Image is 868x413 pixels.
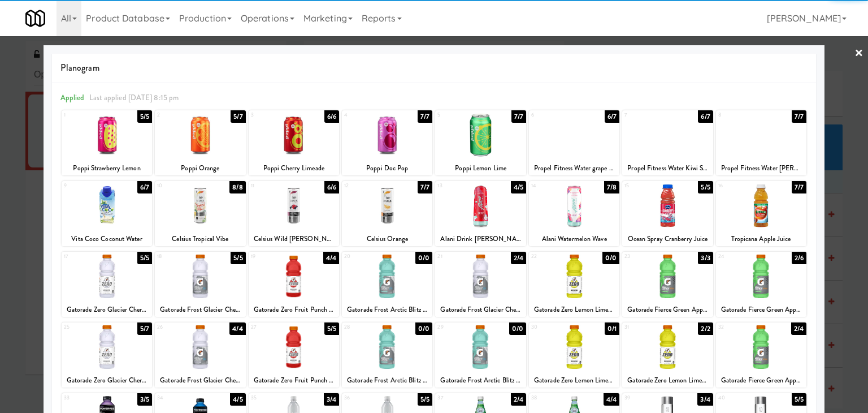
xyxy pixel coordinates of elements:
[60,59,808,76] span: Planogram
[529,252,619,317] div: 220/0Gatorade Zero Lemon Lime 20oz
[624,322,667,332] div: 31
[64,181,107,191] div: 9
[249,181,339,246] div: 116/6Celsius Wild [PERSON_NAME]
[342,161,432,175] div: Poppi Doc Pop
[324,393,339,406] div: 3/4
[344,303,431,317] div: Gatorade Frost Arctic Blitz 20oz
[251,322,294,332] div: 27
[344,161,431,175] div: Poppi Doc Pop
[89,92,179,103] span: Last applied [DATE] 8:15 pm
[324,181,339,193] div: 6/6
[718,110,761,120] div: 8
[698,322,713,335] div: 2/2
[624,303,711,317] div: Gatorade Fierce Green Apple 20oz
[249,232,339,246] div: Celsius Wild [PERSON_NAME]
[155,110,245,175] div: 25/7Poppi Orange
[155,303,245,317] div: Gatorade Frost Glacier Cherry 20oz
[531,161,618,175] div: Propel Fitness Water grape 16.9oz
[716,303,806,317] div: Gatorade Fierce Green Apple 20oz
[344,322,387,332] div: 28
[137,110,152,123] div: 5/5
[509,322,526,335] div: 0/0
[437,373,524,388] div: Gatorade Frost Arctic Blitz 20oz
[622,303,713,317] div: Gatorade Fierce Green Apple 20oz
[624,232,711,246] div: Ocean Spray Cranberry Juice
[25,8,45,28] img: Micromart
[697,393,713,406] div: 3/4
[249,252,339,317] div: 194/4Gatorade Zero Fruit Punch 20oz
[718,232,805,246] div: Tropicana Apple Juice
[435,252,526,317] div: 212/4Gatorade Frost Glacier Cherry 20oz
[792,252,806,264] div: 2/6
[344,252,387,261] div: 20
[62,181,152,246] div: 96/7Vita Coco Coconut Water
[418,110,432,123] div: 7/7
[63,161,150,175] div: Poppi Strawberry Lemon
[718,322,761,332] div: 32
[250,303,337,317] div: Gatorade Zero Fruit Punch 20oz
[435,232,526,246] div: Alani Drink [PERSON_NAME]
[415,322,432,335] div: 0/0
[718,393,761,403] div: 40
[622,181,713,246] div: 155/5Ocean Spray Cranberry Juice
[344,393,387,403] div: 36
[250,161,337,175] div: Poppi Cherry Limeade
[157,110,200,120] div: 2
[718,373,805,388] div: Gatorade Fierce Green Apple 20oz
[531,373,618,388] div: Gatorade Zero Lemon Lime 20oz
[529,373,619,388] div: Gatorade Zero Lemon Lime 20oz
[698,181,713,193] div: 5/5
[137,322,152,335] div: 5/7
[716,110,806,175] div: 87/7Propel Fitness Water [PERSON_NAME] 16.9oz
[251,110,294,120] div: 3
[324,110,339,123] div: 6/6
[415,252,432,264] div: 0/0
[60,92,85,103] span: Applied
[622,161,713,175] div: Propel Fitness Water Kiwi Strawberry 16.9oz
[529,110,619,175] div: 66/7Propel Fitness Water grape 16.9oz
[62,161,152,175] div: Poppi Strawberry Lemon
[531,322,574,332] div: 30
[231,252,245,264] div: 5/5
[435,110,526,175] div: 57/7Poppi Lemon Lime
[157,303,244,317] div: Gatorade Frost Glacier Cherry 20oz
[137,252,152,264] div: 5/5
[418,181,432,193] div: 7/7
[624,181,667,191] div: 15
[529,322,619,388] div: 300/1Gatorade Zero Lemon Lime 20oz
[792,393,806,406] div: 5/5
[64,110,107,120] div: 1
[604,181,619,193] div: 7/8
[437,303,524,317] div: Gatorade Frost Glacier Cherry 20oz
[62,373,152,388] div: Gatorade Zero Glacier Cherry 20oz
[718,161,805,175] div: Propel Fitness Water [PERSON_NAME] 16.9oz
[344,232,431,246] div: Celsius Orange
[716,322,806,388] div: 322/4Gatorade Fierce Green Apple 20oz
[511,393,526,406] div: 2/4
[437,110,480,120] div: 5
[718,181,761,191] div: 16
[63,232,150,246] div: Vita Coco Coconut Water
[155,322,245,388] div: 264/4Gatorade Frost Glacier Cherry 20oz
[529,232,619,246] div: Alani Watermelon Wave
[622,373,713,388] div: Gatorade Zero Lemon Lime 20oz
[229,181,245,193] div: 8/8
[437,252,480,261] div: 21
[229,322,245,335] div: 4/4
[435,161,526,175] div: Poppi Lemon Lime
[63,373,150,388] div: Gatorade Zero Glacier Cherry 20oz
[622,322,713,388] div: 312/2Gatorade Zero Lemon Lime 20oz
[63,303,150,317] div: Gatorade Zero Glacier Cherry 20oz
[854,36,863,71] a: ×
[624,252,667,261] div: 23
[604,393,619,406] div: 4/4
[624,393,667,403] div: 39
[602,252,619,264] div: 0/0
[529,181,619,246] div: 147/8Alani Watermelon Wave
[418,393,432,406] div: 5/5
[531,110,574,120] div: 6
[624,110,667,120] div: 7
[155,161,245,175] div: Poppi Orange
[531,303,618,317] div: Gatorade Zero Lemon Lime 20oz
[716,181,806,246] div: 167/7Tropicana Apple Juice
